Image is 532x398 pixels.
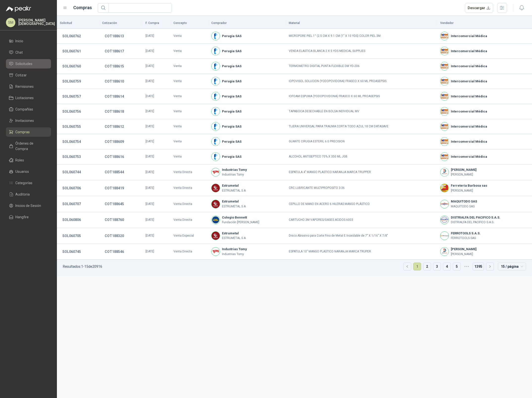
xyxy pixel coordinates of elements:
[15,203,41,208] span: Inicios de Sesión
[60,107,83,116] button: SOL060756
[102,199,126,208] button: COT188645
[170,59,208,74] td: Venta
[145,94,154,98] span: [DATE]
[99,18,143,29] th: Cotización
[451,247,477,252] b: [PERSON_NAME]
[6,212,51,222] a: Hangfire
[60,184,83,193] button: SOL060706
[60,247,83,256] button: SOL060745
[451,252,477,257] p: [PERSON_NAME]
[286,212,437,228] td: CARTUCHO 3M VAPORES/GASES ACIDOS 6003
[433,263,441,270] a: 3
[501,263,523,270] span: 15 / página
[222,167,247,172] b: Industrias Tomy
[440,62,449,70] img: Company Logo
[443,263,451,270] li: 4
[60,199,83,208] button: SOL060707
[170,134,208,149] td: Venta
[440,122,449,131] img: Company Logo
[465,3,493,13] button: Descargar
[212,92,220,100] img: Company Logo
[286,89,437,104] td: IOFOAM ESPUMA (YODOPOVIDONA) FRASCO X 60 ML PROASEPSIS
[15,95,34,101] span: Licitaciones
[63,265,102,268] p: Resultados: 1 - 15 de 20916
[170,44,208,59] td: Venta
[440,200,449,208] img: Company Logo
[451,124,487,129] b: Intercomercial Médica
[60,122,83,131] button: SOL060755
[145,234,154,237] span: [DATE]
[222,236,246,241] p: ESTRUMETAL S A
[102,152,126,161] button: COT188616
[102,92,126,101] button: COT188614
[102,215,126,224] button: COT188760
[413,263,421,270] a: 1
[73,4,92,11] h1: Compras
[286,134,437,149] td: GUANTE CIRUGIA ESTERIL 6.0 PRECISION
[6,167,51,176] a: Usuarios
[440,137,449,146] img: Company Logo
[6,155,51,165] a: Roles
[286,164,437,180] td: ESPATULA 4" MANGO PLASTICO NARANJA MARCA TRUPPER
[170,104,208,119] td: Venta
[222,172,247,177] p: Industrias Tomy
[451,172,477,177] p: [PERSON_NAME]
[145,110,154,113] span: [DATE]
[222,188,246,193] p: ESTRUMETAL S A
[145,140,154,143] span: [DATE]
[222,49,242,54] b: Perugia SAS
[473,263,484,270] li: 1395
[15,61,32,66] span: Solicitudes
[60,47,83,56] button: SOL060761
[212,232,220,240] img: Company Logo
[6,93,51,103] a: Licitaciones
[15,84,34,89] span: Remisiones
[440,247,449,256] img: Company Logo
[212,47,220,55] img: Company Logo
[451,49,487,54] b: Intercomercial Médica
[463,263,471,270] li: 5 páginas siguientes
[286,44,437,59] td: VENDA ELASTICA BLANCA 2 X 5 YDS MEDICAL SUPPLIES
[440,153,449,161] img: Company Logo
[488,265,491,268] span: right
[406,265,409,268] span: left
[286,196,437,212] td: CEPILLO DE MANO EN ACERO 6 HILERAS MANGO PLÁSTICO
[170,149,208,164] td: Venta
[451,188,487,193] p: [PERSON_NAME]
[60,215,83,224] button: SOL060806
[451,183,487,188] b: Ferretería Barbosa sas
[145,125,154,128] span: [DATE]
[440,32,449,40] img: Company Logo
[60,231,83,240] button: SOL060705
[170,119,208,134] td: Venta
[212,216,220,224] img: Company Logo
[170,212,208,228] td: Venta Directa
[212,200,220,208] img: Company Logo
[15,129,30,135] span: Compras
[222,204,246,209] p: ESTRUMETAL S A
[403,263,411,270] li: Página anterior
[15,169,29,174] span: Usuarios
[6,127,51,137] a: Compras
[222,64,242,69] b: Perugia SAS
[170,180,208,196] td: Venta Directa
[212,137,220,146] img: Company Logo
[170,228,208,244] td: Venta Especial
[286,29,437,44] td: MICROPORE PIEL 1° (2.5 CM X 9.1 CM (1" X 10 YDS) COLOR PIEL 3M
[286,149,437,164] td: ALCOHOL ANTISEPTICO 70% X 350 ML JGB
[451,199,477,204] b: MAQUITODO SAS
[433,263,441,270] li: 3
[18,19,55,25] p: [PERSON_NAME] [DEMOGRAPHIC_DATA]
[212,122,220,131] img: Company Logo
[437,18,532,29] th: Vendedor
[212,107,220,115] img: Company Logo
[6,82,51,91] a: Remisiones
[286,59,437,74] td: TERMOMETRO DIGITAL PUNTA FLEXIBLE DM YD-206
[15,38,23,44] span: Inicio
[222,199,246,204] b: Estrumetal
[222,220,259,225] p: Fundación [PERSON_NAME]
[222,34,242,39] b: Perugia SAS
[222,79,242,84] b: Perugia SAS
[57,18,99,29] th: Solicitud
[451,139,487,144] b: Intercomercial Médica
